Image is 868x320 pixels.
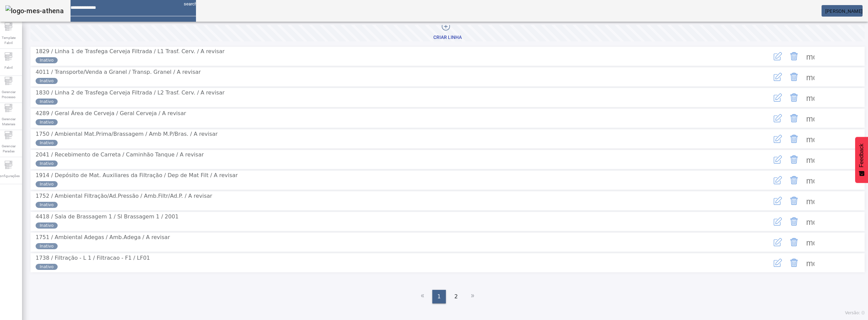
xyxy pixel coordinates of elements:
button: Mais [802,48,818,64]
span: 4289 / Geral Área de Cerveja / Geral Cerveja / A revisar [36,110,186,116]
span: Inativo [40,222,54,229]
button: Delete [786,172,802,188]
span: 1829 / Linha 1 de Trasfega Cerveja Filtrada / L1 Trasf. Cerv. / A revisar [36,48,224,55]
img: logo-mes-athena [5,5,64,16]
div: Criar linha [433,34,462,41]
button: Mais [802,213,818,230]
button: Mais [802,234,818,250]
span: Inativo [40,78,54,84]
button: Mais [802,255,818,271]
button: Mais [802,131,818,147]
span: Inativo [40,119,54,125]
button: Delete [786,234,802,250]
span: 1751 / Ambiental Adegas / Amb.Adega / A revisar [36,234,170,240]
button: Delete [786,48,802,64]
span: Inativo [40,99,54,105]
button: Delete [786,151,802,168]
span: Inativo [40,202,54,208]
button: Mais [802,151,818,168]
button: Mais [802,110,818,126]
span: 2041 / Recebimento de Carreta / Caminhão Tanque / A revisar [36,151,204,158]
button: Mais [802,89,818,106]
button: Delete [786,110,802,126]
span: 1750 / Ambiental Mat.Prima/Brassagem / Amb M.P/Bras. / A revisar [36,131,218,137]
span: Inativo [40,140,54,146]
span: [PERSON_NAME] [825,8,863,14]
button: Mais [802,193,818,209]
span: 1914 / Depósito de Mat. Auxiliares da Filtração / Dep de Mat Filt / A revisar [36,172,238,178]
button: Delete [786,131,802,147]
button: Delete [786,89,802,106]
span: Versão: () [845,311,865,315]
span: Inativo [40,161,54,167]
span: 1738 / Filtração - L 1 / Filtracao - F1 / LF01 [36,255,150,261]
button: Feedback - Mostrar pesquisa [855,137,868,183]
button: Mais [802,69,818,85]
button: Criar linha [31,22,865,41]
button: Delete [786,193,802,209]
span: Fabril [2,63,15,72]
span: Inativo [40,181,54,187]
span: 2 [454,293,458,301]
span: 4011 / Transporte/Venda a Granel / Transp. Granel / A revisar [36,69,201,75]
span: Inativo [40,57,54,63]
span: 1752 / Ambiental Filtração/Ad.Pressão / Amb.Filtr/Ad.P. / A revisar [36,193,212,199]
button: Delete [786,69,802,85]
button: Delete [786,213,802,230]
span: 1830 / Linha 2 de Trasfega Cerveja Filtrada / L2 Trasf. Cerv. / A revisar [36,89,224,96]
span: Feedback [859,144,865,167]
button: Mais [802,172,818,188]
span: 4418 / Sala de Brassagem 1 / Sl Brassagem 1 / 2001 [36,213,179,220]
span: Inativo [40,264,54,270]
span: Inativo [40,243,54,249]
button: Delete [786,255,802,271]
